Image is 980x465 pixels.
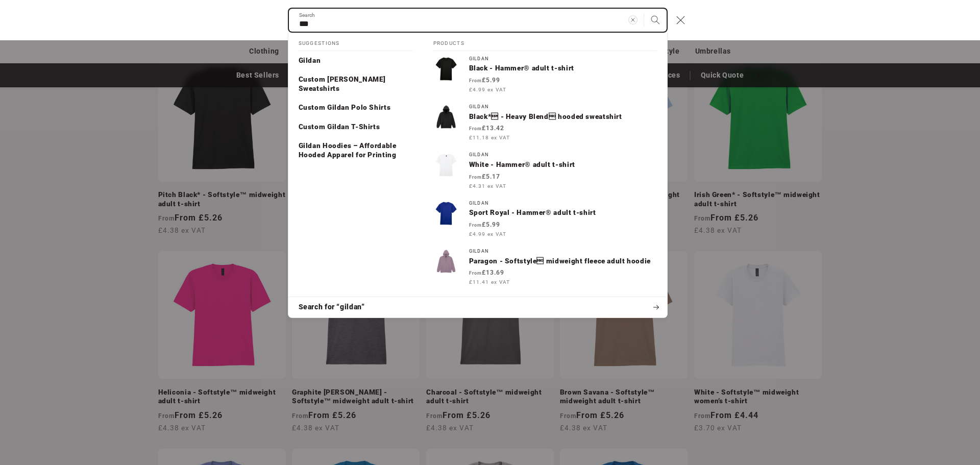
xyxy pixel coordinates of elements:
[299,33,413,51] h2: Suggestions
[469,134,510,141] span: £11.18 ex VAT
[299,75,413,93] p: Custom [PERSON_NAME] Sweatshirts
[423,195,667,243] a: GildanSport Royal - Hammer® adult t-shirt From£5.99 £4.99 ex VAT
[469,112,657,121] p: Black* - Heavy Blend hooded sweatshirt
[469,257,657,266] p: Paragon - Softstyle midweight fleece adult hoodie
[469,182,506,190] span: £4.31 ex VAT
[469,208,657,217] p: Sport Royal - Hammer® adult t-shirt
[288,70,423,98] a: Custom [PERSON_NAME] Sweatshirts
[433,104,459,130] img: Heavy Blend hooded sweatshirt
[469,173,500,180] strong: £5.17
[469,278,510,286] span: £11.41 ex VAT
[469,221,500,228] strong: £5.99
[469,160,657,169] p: White - Hammer® adult t-shirt
[433,56,459,82] img: Hammer® adult t-shirt
[299,141,413,159] p: Gildan Hoodies – Affordable Hooded Apparel for Printing
[288,51,423,70] a: Gildan
[288,98,423,117] a: Custom Gildan Polo Shirts
[288,136,423,164] a: Gildan Hoodies – Affordable Hooded Apparel for Printing
[299,123,380,132] p: Custom Gildan T-Shirts
[469,271,482,276] span: From
[670,9,692,32] button: Close
[423,99,667,147] a: GildanBlack* - Heavy Blend hooded sweatshirt From£13.42 £11.18 ex VAT
[469,77,500,84] strong: £5.99
[469,64,657,73] p: Black - Hammer® adult t-shirt
[469,126,482,131] span: From
[469,249,657,254] div: Gildan
[644,9,667,31] button: Search
[469,125,504,132] strong: £13.42
[288,117,423,137] a: Custom Gildan T-Shirts
[622,9,644,31] button: Clear search term
[469,269,504,276] strong: £13.69
[469,78,482,83] span: From
[469,201,657,206] div: Gildan
[423,51,667,99] a: GildanBlack - Hammer® adult t-shirt From£5.99 £4.99 ex VAT
[423,147,667,195] a: GildanWhite - Hammer® adult t-shirt From£5.17 £4.31 ex VAT
[299,56,321,65] p: Gildan
[433,249,459,274] img: Softstyle midweight fleece adult hoodie
[299,103,391,112] p: Custom Gildan Polo Shirts
[469,152,657,158] div: Gildan
[469,230,506,238] span: £4.99 ex VAT
[433,201,459,226] img: Hammer® adult t-shirt
[423,243,667,291] a: GildanParagon - Softstyle midweight fleece adult hoodie From£13.69 £11.41 ex VAT
[433,152,459,178] img: Hammer® adult t-shirt
[469,86,506,93] span: £4.99 ex VAT
[469,175,482,180] span: From
[469,56,657,62] div: Gildan
[299,302,365,312] span: Search for “gildan”
[810,355,980,465] iframe: Chat Widget
[469,223,482,228] span: From
[433,33,657,51] h2: Products
[469,104,657,110] div: Gildan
